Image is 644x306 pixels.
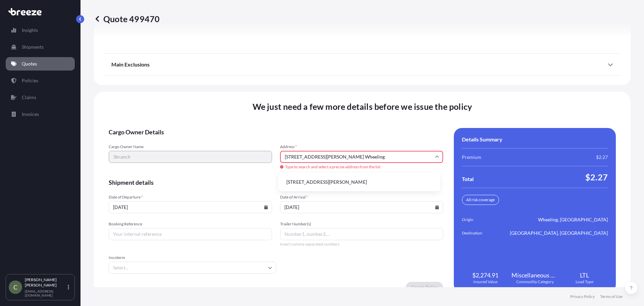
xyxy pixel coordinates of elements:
[109,221,272,227] span: Booking Reference
[22,44,44,50] p: Shipments
[109,262,276,274] input: Select...
[109,144,272,149] span: Cargo Owner Name
[109,201,272,213] input: mm/dd/yyyy
[462,195,499,205] div: All risk coverage
[516,279,554,285] span: Commodity Category
[6,24,75,37] a: Insights
[510,230,608,236] span: [GEOGRAPHIC_DATA], [GEOGRAPHIC_DATA]
[109,228,272,240] input: Your internal reference
[280,164,443,170] span: Type to search and select a precise address from the list
[472,271,498,279] span: $2,274.91
[600,294,623,299] a: Terms of Use
[13,284,17,291] span: C
[596,154,608,161] span: $2.27
[109,178,443,186] span: Shipment details
[462,176,474,182] span: Total
[22,111,39,118] p: Invoices
[512,271,558,279] span: Miscellaneous Products of Base Metal
[411,284,438,291] p: Create Policy
[406,282,443,293] button: Create Policy
[580,271,589,279] span: LTL
[109,255,276,260] span: Incoterm
[94,13,160,24] p: Quote 499470
[280,242,443,247] span: Insert comma-separated numbers
[6,91,75,104] a: Claims
[253,101,472,112] span: We just need a few more details before we issue the policy
[22,77,38,84] p: Policies
[6,74,75,87] a: Policies
[111,56,613,73] div: Main Exclusions
[6,107,75,121] a: Invoices
[22,60,37,67] p: Quotes
[111,61,150,68] span: Main Exclusions
[22,27,38,34] p: Insights
[538,216,608,223] span: Wheeling, [GEOGRAPHIC_DATA]
[280,144,443,149] span: Address
[280,201,443,213] input: mm/dd/yyyy
[280,228,443,240] input: Number1, number2,...
[280,194,443,200] span: Date of Arrival
[25,289,66,297] p: [EMAIL_ADDRESS][DOMAIN_NAME]
[281,176,437,188] li: [STREET_ADDRESS][PERSON_NAME]
[22,94,36,101] p: Claims
[6,40,75,54] a: Shipments
[462,154,481,161] span: Premium
[473,279,497,285] span: Insured Value
[462,230,499,236] span: Destination
[280,151,443,163] input: Cargo owner address
[570,294,595,299] a: Privacy Policy
[280,221,443,227] span: Trailer Number(s)
[109,194,272,200] span: Date of Departure
[109,128,443,136] span: Cargo Owner Details
[462,136,502,143] span: Details Summary
[462,216,499,223] span: Origin
[25,277,66,288] p: [PERSON_NAME] [PERSON_NAME]
[585,172,608,182] span: $2.27
[6,57,75,71] a: Quotes
[576,279,593,285] span: Load Type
